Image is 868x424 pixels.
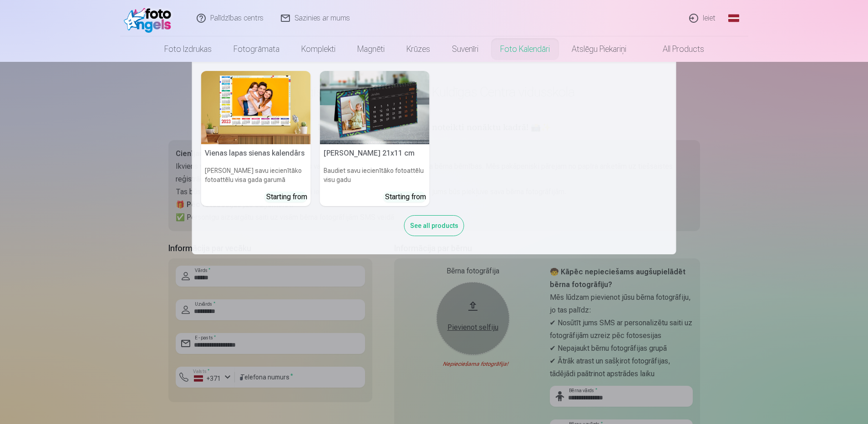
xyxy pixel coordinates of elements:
[637,36,715,62] a: All products
[320,71,430,206] a: Galda kalendārs 21x11 cm[PERSON_NAME] 21x11 cmBaudiet savu iecienītāko fotoattēlu visu gaduStarti...
[561,36,637,62] a: Atslēgu piekariņi
[201,71,311,206] a: Vienas lapas sienas kalendārsVienas lapas sienas kalendārs[PERSON_NAME] savu iecienītāko fotoattē...
[404,220,464,230] a: See all products
[320,144,430,162] h5: [PERSON_NAME] 21x11 cm
[385,192,426,202] div: Starting from
[201,162,311,188] h6: [PERSON_NAME] savu iecienītāko fotoattēlu visa gada garumā
[320,162,430,188] h6: Baudiet savu iecienītāko fotoattēlu visu gadu
[201,144,311,162] h5: Vienas lapas sienas kalendārs
[396,36,441,62] a: Krūzes
[404,215,464,236] div: See all products
[346,36,396,62] a: Magnēti
[290,36,346,62] a: Komplekti
[201,71,311,144] img: Vienas lapas sienas kalendārs
[223,36,290,62] a: Fotogrāmata
[266,192,307,202] div: Starting from
[441,36,489,62] a: Suvenīri
[153,36,223,62] a: Foto izdrukas
[489,36,561,62] a: Foto kalendāri
[320,71,430,144] img: Galda kalendārs 21x11 cm
[124,4,176,33] img: /fa1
